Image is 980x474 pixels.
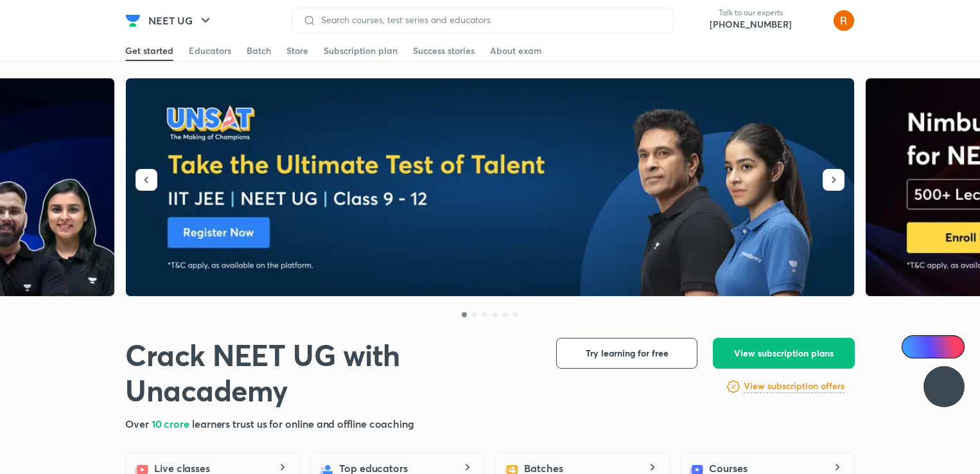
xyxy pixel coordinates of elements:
[189,44,231,57] div: Educators
[734,347,834,360] span: View subscription plans
[490,40,542,61] a: About exam
[713,338,855,369] button: View subscription plans
[286,40,308,61] a: Store
[413,40,475,61] a: Success stories
[192,417,414,430] span: learners trust us for online and offline coaching
[316,15,663,25] input: Search courses, test series and educators
[125,40,173,61] a: Get started
[125,44,173,57] div: Get started
[902,335,965,358] a: Ai Doubts
[247,44,271,57] div: Batch
[744,379,844,394] a: View subscription offers
[684,8,710,33] img: call-us
[125,13,141,28] img: Company Logo
[152,417,192,430] span: 10 crore
[141,8,221,33] button: NEET UG
[744,380,844,393] h6: View subscription offers
[556,338,697,369] button: Try learning for free
[802,10,823,31] img: avatar
[936,379,952,394] img: ttu
[247,40,271,61] a: Batch
[833,10,855,31] img: Aliya Fatima
[189,40,231,61] a: Educators
[710,18,792,31] a: [PHONE_NUMBER]
[324,40,398,61] a: Subscription plan
[490,44,542,57] div: About exam
[125,417,152,430] span: Over
[586,347,669,360] span: Try learning for free
[125,338,536,408] h1: Crack NEET UG with Unacademy
[710,8,792,18] p: Talk to our experts
[413,44,475,57] div: Success stories
[909,342,920,352] img: Icon
[324,44,398,57] div: Subscription plan
[923,342,957,352] span: Ai Doubts
[286,44,308,57] div: Store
